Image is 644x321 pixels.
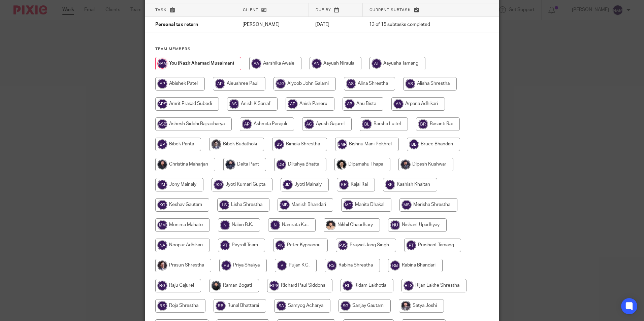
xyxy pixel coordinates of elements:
[362,17,470,33] td: 13 of 15 subtasks completed
[155,46,489,52] h4: Team members
[243,21,302,28] p: [PERSON_NAME]
[369,8,411,12] span: Current subtask
[315,21,356,28] p: [DATE]
[316,8,331,12] span: Due by
[155,23,198,27] span: Personal tax return
[243,8,258,12] span: Client
[155,8,167,12] span: Task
